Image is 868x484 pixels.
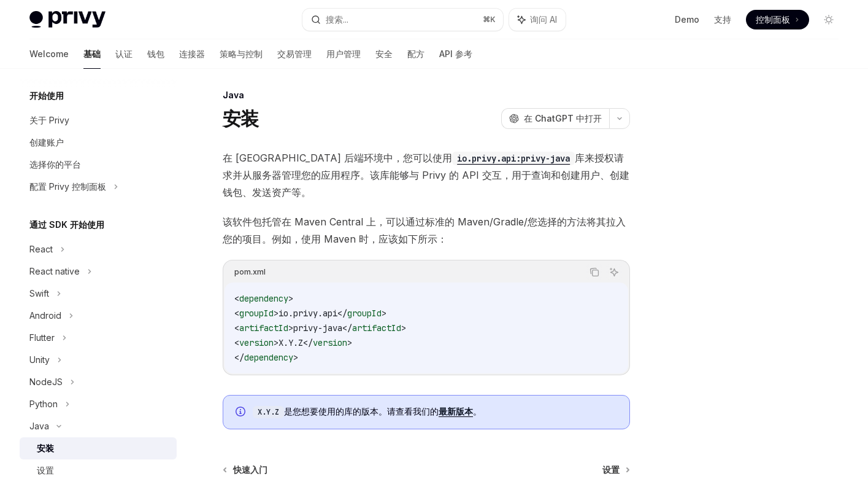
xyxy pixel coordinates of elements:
a: 关于 Privy [20,109,177,131]
a: Demo [675,14,699,26]
font: 关于 Privy [29,115,69,125]
a: io.privy.api:privy-java [452,152,575,164]
a: 配方 [407,39,424,69]
font: 询问 AI [530,14,557,25]
font: 该软件包托管在 Maven Central 上，可以通过标准的 Maven/Gradle/您选择的方法将其拉入您的项目。例如，使用 Maven 时，应该如下所示： [223,216,626,245]
a: 策略与控制 [220,39,263,69]
code: io.privy.api:privy-java [452,152,575,165]
span: > [274,337,278,348]
a: 快速入门 [224,464,267,476]
button: 在 ChatGPT 中打开 [501,108,609,129]
font: 设置 [602,464,620,475]
span: ⌘ K [483,15,496,25]
span: < [234,322,239,334]
code: X.Y.Z [253,406,284,418]
a: 设置 [602,464,629,476]
img: light logo [29,11,106,28]
font: 支持 [714,14,731,25]
a: 认证 [115,39,133,69]
span: X.Y.Z [278,337,303,348]
span: privy-java [293,322,342,334]
span: </ [337,308,347,319]
a: 基础 [83,39,101,69]
div: Unity [29,353,50,367]
font: 在 [GEOGRAPHIC_DATA] 后端环境中，您可以使用 库来授权请求并从服务器管理您的应用程序。该库能够与 Privy 的 API 交互，用于查询和创建用户、创建钱包、发送资产等。 [223,152,629,198]
div: Java [29,419,49,434]
span: version [313,337,347,348]
span: </ [342,322,352,334]
font: 安装 [223,107,259,130]
font: 钱包 [147,49,164,59]
button: 搜索...⌘K [302,9,503,31]
span: > [288,322,293,334]
font: 设置 [37,465,54,475]
span: > [288,293,293,304]
font: 通过 SDK 开始使用 [29,219,104,230]
a: 交易管理 [277,39,312,69]
span: groupId [347,308,382,319]
font: 配置 Privy 控制面板 [29,181,106,192]
span: > [274,308,278,319]
font: 安装 [37,443,54,453]
span: groupId [239,308,274,319]
span: > [401,322,406,334]
span: < [234,337,239,348]
font: 认证 [115,49,133,59]
div: Java [223,89,630,101]
div: NodeJS [29,375,63,389]
div: Flutter [29,330,55,345]
a: 最新版本 [439,406,473,417]
a: API 参考 [439,39,472,69]
div: React [29,242,53,257]
a: 支持 [714,14,731,26]
span: artifactId [352,322,401,334]
font: 配方 [407,49,424,59]
div: Swift [29,286,49,301]
font: 用户管理 [326,49,361,59]
font: 控制面板 [756,14,790,25]
font: 快速入门 [233,464,267,475]
span: < [234,293,239,304]
a: 安装 [20,437,177,459]
button: Ask AI [606,264,622,280]
font: 安全 [375,49,393,59]
span: </ [234,352,244,363]
a: 选择你的平台 [20,154,177,176]
svg: Info [236,407,248,419]
button: Toggle dark mode [819,10,839,29]
span: dependency [239,293,288,304]
a: 控制面板 [746,10,809,29]
div: React native [29,264,80,279]
font: 策略与控制 [220,49,263,59]
a: 创建账户 [20,131,177,154]
a: 用户管理 [326,39,361,69]
div: Android [29,308,61,323]
font: API 参考 [439,49,472,59]
span: io.privy.api [278,308,337,319]
font: 创建账户 [29,137,64,147]
span: < [234,308,239,319]
font: 基础 [83,49,101,59]
div: pom.xml [234,264,266,280]
button: Copy the contents from the code block [586,264,602,280]
a: 安全 [375,39,393,69]
span: dependency [244,352,293,363]
font: 搜索... [326,14,348,25]
span: </ [303,337,313,348]
a: 设置 [20,459,177,482]
font: 是您想要使用的库的版本。请查看我们的 。 [253,406,482,416]
span: > [293,352,298,363]
span: > [382,308,386,319]
font: 在 ChatGPT 中打开 [524,113,602,123]
font: 交易管理 [277,49,312,59]
span: > [347,337,352,348]
button: 询问 AI [509,9,566,31]
font: 连接器 [179,49,205,59]
font: 开始使用 [29,90,64,101]
a: 钱包 [147,39,164,69]
a: 连接器 [179,39,205,69]
a: Welcome [29,39,69,69]
font: 选择你的平台 [29,159,81,170]
span: artifactId [239,322,288,334]
span: version [239,337,274,348]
